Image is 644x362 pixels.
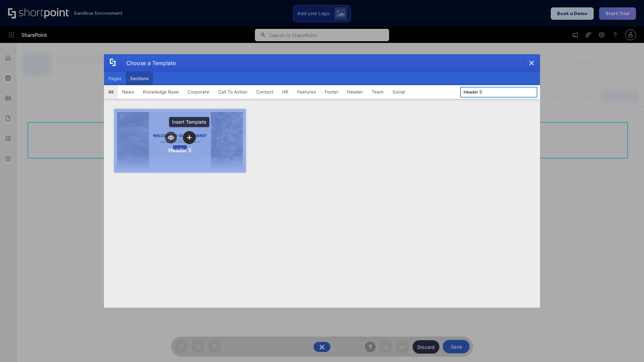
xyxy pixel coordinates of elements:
[118,85,139,99] button: News
[121,55,176,71] div: Choose a Template
[278,85,293,99] button: HR
[367,85,388,99] button: Team
[293,85,320,99] button: Features
[168,147,192,154] div: Header 5
[104,54,540,308] div: template selector
[610,330,644,362] iframe: Chat Widget
[104,85,118,99] button: All
[343,85,367,99] button: Header
[252,85,278,99] button: Contact
[388,85,410,99] button: Social
[320,85,343,99] button: Footer
[460,87,537,98] input: Search
[126,72,153,85] button: Sections
[183,85,214,99] button: Corporate
[139,85,183,99] button: Knowledge Base
[214,85,252,99] button: Call To Action
[104,72,126,85] button: Pages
